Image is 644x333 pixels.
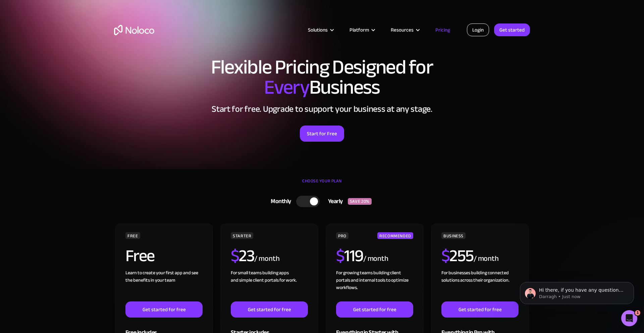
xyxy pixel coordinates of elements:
[336,269,413,301] div: For growing teams building client portals and internal tools to optimize workflows.
[231,232,253,239] div: STARTER
[350,26,369,34] div: Platform
[348,198,372,205] div: SAVE 20%
[125,301,203,318] a: Get started for free
[336,301,413,318] a: Get started for free
[336,232,348,239] div: PRO
[363,253,388,264] div: / month
[341,26,382,34] div: Platform
[427,26,459,34] a: Pricing
[300,126,344,142] a: Start for Free
[382,26,427,34] div: Resources
[114,176,530,193] div: CHOOSE YOUR PLAN
[125,247,155,264] h2: Free
[231,247,255,264] h2: 23
[467,23,489,36] a: Login
[125,269,203,301] div: Learn to create your first app and see the benefits in your team ‍
[474,253,499,264] div: / month
[254,253,279,264] div: / month
[262,196,296,206] div: Monthly
[441,301,519,318] a: Get started for free
[300,26,341,34] div: Solutions
[441,269,519,301] div: For businesses building connected solutions across their organization. ‍
[377,232,413,239] div: RECOMMENDED
[320,196,348,206] div: Yearly
[336,247,363,264] h2: 119
[231,269,308,301] div: For small teams building apps and simple client portals for work. ‍
[494,23,530,36] a: Get started
[441,240,450,272] span: $
[308,26,328,34] div: Solutions
[114,104,530,114] h2: Start for free. Upgrade to support your business at any stage.
[635,310,640,316] span: 1
[391,26,414,34] div: Resources
[621,310,637,326] iframe: Intercom live chat
[231,301,308,318] a: Get started for free
[441,232,466,239] div: BUSINESS
[510,268,644,315] iframe: Intercom notifications message
[114,57,530,97] h1: Flexible Pricing Designed for Business
[336,240,344,272] span: $
[264,68,309,106] span: Every
[125,232,140,239] div: FREE
[114,25,154,35] a: home
[441,247,474,264] h2: 255
[231,240,239,272] span: $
